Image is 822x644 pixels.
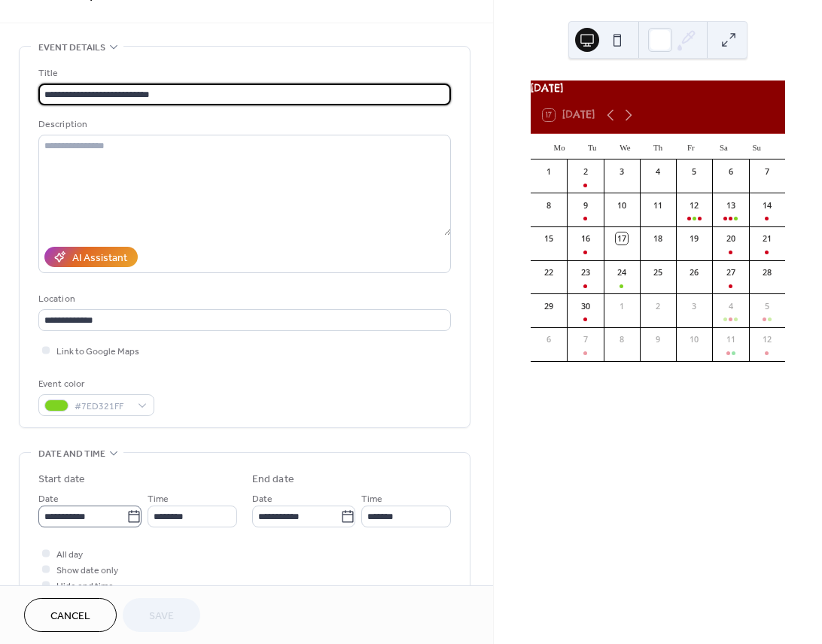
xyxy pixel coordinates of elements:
div: Location [38,291,448,307]
div: 1 [543,166,555,178]
div: 11 [652,199,664,211]
div: 20 [724,232,736,245]
div: 4 [724,300,736,312]
div: 4 [652,166,664,178]
div: 10 [688,333,700,345]
span: #7ED321FF [75,399,130,415]
div: 12 [688,199,700,211]
span: Link to Google Maps [56,344,139,360]
div: 9 [652,333,664,345]
span: All day [56,547,83,563]
div: 5 [688,166,700,178]
div: 17 [616,232,628,245]
div: 8 [616,333,628,345]
div: 15 [543,232,555,245]
div: Sa [708,134,741,159]
div: 22 [543,266,555,278]
div: 16 [579,232,591,245]
div: 2 [579,166,591,178]
div: 7 [761,166,773,178]
div: 30 [579,300,591,312]
div: 26 [688,266,700,278]
div: Description [38,117,448,132]
span: Date and time [38,446,105,462]
div: 1 [616,300,628,312]
div: 29 [543,300,555,312]
div: 9 [579,199,591,211]
span: Time [148,491,169,507]
div: Tu [576,134,609,159]
span: Date [38,491,59,507]
div: 5 [761,300,773,312]
div: Start date [38,472,85,488]
button: AI Assistant [44,247,138,267]
div: 27 [724,266,736,278]
div: 18 [652,232,664,245]
span: Date [252,491,272,507]
div: 13 [724,199,736,211]
div: 8 [543,199,555,211]
div: 3 [616,166,628,178]
div: 19 [688,232,700,245]
div: 2 [652,300,664,312]
div: Title [38,65,448,81]
div: [DATE] [531,80,785,97]
div: Th [641,134,674,159]
div: 14 [761,199,773,211]
div: 11 [724,333,736,345]
span: Cancel [50,609,90,624]
div: 6 [543,333,555,345]
button: Cancel [24,598,117,632]
div: 3 [688,300,700,312]
div: 21 [761,232,773,245]
div: End date [252,472,294,488]
div: AI Assistant [72,251,127,266]
div: 10 [616,199,628,211]
div: Event color [38,376,151,392]
div: 12 [761,333,773,345]
span: Event details [38,40,105,56]
div: 25 [652,266,664,278]
span: Hide end time [56,579,114,594]
div: 6 [724,166,736,178]
div: 28 [761,266,773,278]
div: 24 [616,266,628,278]
div: 23 [579,266,591,278]
div: 7 [579,333,591,345]
div: Fr [674,134,708,159]
div: We [609,134,642,159]
div: Su [740,134,773,159]
span: Time [361,491,382,507]
span: Show date only [56,563,118,579]
div: Mo [543,134,576,159]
